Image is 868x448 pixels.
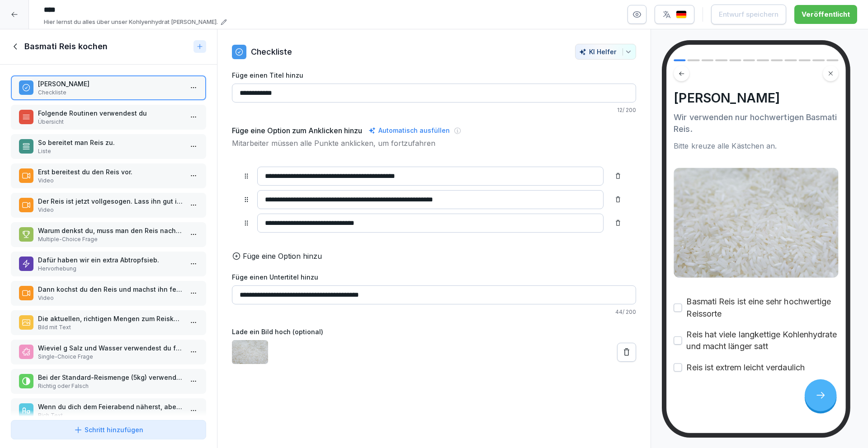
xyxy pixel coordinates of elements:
[38,235,183,243] p: Multiple-Choice Frage
[38,323,183,331] p: Bild mit Text
[674,168,838,278] img: clujy2xm8007w2e6o4ymig1hy.jpg
[232,70,636,80] label: Füge einen Titel hinzu
[232,106,636,114] p: 12 / 200
[794,5,857,24] button: Veröffentlicht
[802,9,850,19] div: Veröffentlicht
[44,18,218,27] p: Hier lernst du alles über unser Kohlyenhydrat [PERSON_NAME].
[711,5,786,24] button: Entwurf speichern
[38,108,183,118] p: Folgende Routinen verwendest du
[232,308,636,316] p: 44 / 200
[38,196,183,206] p: Der Reis ist jetzt vollgesogen. Lass ihn gut im Abtropfsieb abtropfen, sonst stimmen die Wasserme...
[11,193,206,218] div: Der Reis ist jetzt vollgesogen. Lass ihn gut im Abtropfsieb abtropfen, sonst stimmen die Wasserme...
[686,296,838,319] p: Basmati Reis ist eine sehr hochwertige Reissorte
[579,48,632,56] div: KI Helfer
[74,425,143,434] div: Schritt hinzufügen
[232,327,636,336] label: Lade ein Bild hoch (optional)
[11,420,206,439] button: Schritt hinzufügen
[38,402,183,411] p: Wenn du dich dem Feierabend näherst, aber noch frischen Reis brauchst, koche eine kleinere Menge....
[11,134,206,159] div: So bereitet man Reis zu.Liste
[575,44,636,60] button: KI Helfer
[11,340,206,364] div: Wieviel g Salz und Wasser verwendest du für 7kg Reis kochen?Single-Choice Frage
[38,177,183,185] p: Video
[38,226,183,235] p: Warum denkst du, muss man den Reis nach dem Waschen ins Sieb leeren?
[38,167,183,177] p: Erst bereitest du den Reis vor.
[24,41,108,52] h1: Basmati Reis kochen
[38,206,183,214] p: Video
[38,265,183,273] p: Hervorhebung
[38,353,183,361] p: Single-Choice Frage
[11,222,206,247] div: Warum denkst du, muss man den Reis nach dem Waschen ins Sieb leeren?Multiple-Choice Frage
[38,382,183,390] p: Richtig oder Falsch
[11,105,206,130] div: Folgende Routinen verwendest duÜbersicht
[11,252,206,276] div: Dafür haben wir ein extra Abtropfsieb.Hervorhebung
[38,373,183,382] p: Bei der Standard-Reismenge (5kg) verwendet man laut Formel folgende Mengen: 100g Salz und 6,5 Lit...
[686,328,838,352] p: Reis hat viele langkettige Kohlenhydrate und macht länger satt
[38,79,183,89] p: [PERSON_NAME]
[38,294,183,302] p: Video
[38,314,183,323] p: Die aktuellen, richtigen Mengen zum Reiskochen sind:
[38,343,183,353] p: Wieviel g Salz und Wasser verwendest du für 7kg Reis kochen?
[232,138,636,149] p: Mitarbeiter müssen alle Punkte anklicken, um fortzufahren
[232,272,636,282] label: Füge einen Untertitel hinzu
[11,163,206,188] div: Erst bereitest du den Reis vor.Video
[676,10,687,19] img: de.svg
[38,255,183,265] p: Dafür haben wir ein extra Abtropfsieb.
[686,361,804,373] p: Reis ist extrem leicht verdaulich
[38,285,183,294] p: Dann kochst du den Reis und machst ihn fertig zur Nutzung.
[11,281,206,306] div: Dann kochst du den Reis und machst ihn fertig zur Nutzung.Video
[232,340,268,364] img: clujy2xm8007w2e6o4ymig1hy.jpg
[674,140,838,151] div: Bitte kreuze alle Kästchen an.
[251,46,292,58] p: Checkliste
[367,125,452,136] div: Automatisch ausfüllen
[11,75,206,100] div: [PERSON_NAME]Checkliste
[719,9,778,19] div: Entwurf speichern
[11,369,206,394] div: Bei der Standard-Reismenge (5kg) verwendet man laut Formel folgende Mengen: 100g Salz und 6,5 Lit...
[38,118,183,126] p: Übersicht
[11,398,206,423] div: Wenn du dich dem Feierabend näherst, aber noch frischen Reis brauchst, koche eine kleinere Menge....
[232,125,362,136] h5: Füge eine Option zum Anklicken hinzu
[38,89,183,97] p: Checkliste
[674,90,838,106] h4: [PERSON_NAME]
[38,138,183,147] p: So bereitet man Reis zu.
[11,310,206,335] div: Die aktuellen, richtigen Mengen zum Reiskochen sind:Bild mit Text
[38,147,183,155] p: Liste
[674,111,838,135] p: Wir verwenden nur hochwertigen Basmati Reis.
[243,251,322,261] p: Füge eine Option hinzu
